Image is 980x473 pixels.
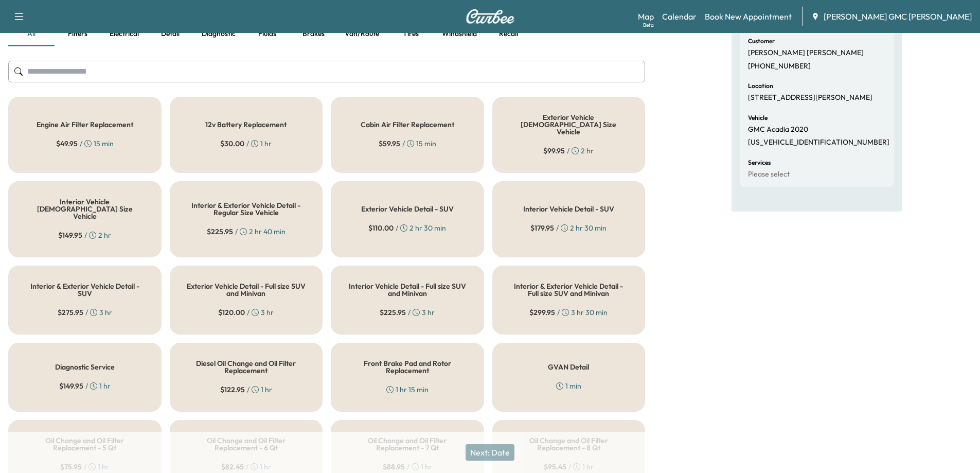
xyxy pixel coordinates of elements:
div: / 2 hr 30 min [368,223,446,233]
span: $ 122.95 [220,384,245,395]
p: Please select [748,170,790,179]
h5: GVAN Detail [548,363,589,371]
span: $ 275.95 [58,307,83,318]
div: 1 hr 15 min [386,384,429,395]
div: basic tabs example [8,22,645,46]
button: Windshield [434,22,485,46]
h5: Diesel Oil Change and Oil Filter Replacement [187,360,306,374]
span: [PERSON_NAME] GMC [PERSON_NAME] [824,10,972,23]
h6: Services [748,160,771,166]
span: $ 149.95 [59,381,83,391]
a: Calendar [662,10,697,23]
p: [US_VEHICLE_IDENTIFICATION_NUMBER] [748,138,889,147]
button: Electrical [101,22,147,46]
button: Recall [485,22,531,46]
h5: Exterior Vehicle [DEMOGRAPHIC_DATA] Size Vehicle [509,114,629,135]
div: / 3 hr [58,307,112,318]
span: $ 120.00 [218,307,245,318]
button: Tires [387,22,434,46]
div: / 1 hr [59,381,111,391]
span: $ 179.95 [530,223,554,233]
button: Diagnostic [193,22,244,46]
button: Brakes [290,22,336,46]
h5: Front Brake Pad and Rotor Replacement [348,360,467,374]
span: $ 225.95 [207,226,233,237]
span: $ 99.95 [543,146,565,156]
div: / 15 min [379,138,436,149]
button: Fluids [244,22,290,46]
div: / 2 hr 30 min [530,223,607,233]
span: $ 299.95 [529,307,555,318]
h5: Cabin Air Filter Replacement [361,121,454,128]
button: Filters [55,22,101,46]
p: [PHONE_NUMBER] [748,62,811,71]
span: $ 59.95 [379,138,400,149]
h5: Exterior Vehicle Detail - Full size SUV and Minivan [187,283,306,297]
span: $ 30.00 [220,138,244,149]
h5: Interior & Exterior Vehicle Detail - Regular Size Vehicle [187,202,306,216]
h5: Engine Air Filter Replacement [37,121,133,128]
h5: 12v Battery Replacement [205,121,287,128]
button: Detail [147,22,193,46]
h6: Location [748,83,773,89]
div: / 15 min [56,138,114,149]
a: MapBeta [638,10,654,23]
img: Curbee Logo [466,9,515,24]
span: $ 49.95 [56,138,78,149]
button: Van/route [336,22,387,46]
h5: Interior Vehicle Detail - Full size SUV and Minivan [348,283,467,297]
div: / 1 hr [220,138,272,149]
h5: Interior & Exterior Vehicle Detail - SUV [25,283,145,297]
h5: Exterior Vehicle Detail - SUV [361,205,454,213]
p: GMC Acadia 2020 [748,125,808,134]
h6: Customer [748,38,775,44]
span: $ 149.95 [58,230,82,240]
a: Book New Appointment [705,10,792,23]
h5: Diagnostic Service [55,363,115,371]
h6: Vehicle [748,115,768,121]
h5: Interior Vehicle Detail - SUV [523,205,614,213]
p: [STREET_ADDRESS][PERSON_NAME] [748,93,872,102]
span: $ 225.95 [380,307,406,318]
div: / 2 hr 40 min [207,226,286,237]
div: / 1 hr [220,384,272,395]
div: / 3 hr [380,307,435,318]
div: Beta [643,21,654,29]
h5: Interior & Exterior Vehicle Detail - Full size SUV and Minivan [509,283,629,297]
h5: Interior Vehicle [DEMOGRAPHIC_DATA] Size Vehicle [25,198,145,220]
div: / 3 hr 30 min [529,307,608,318]
span: $ 110.00 [368,223,394,233]
button: all [8,22,55,46]
div: 1 min [556,381,581,391]
p: [PERSON_NAME] [PERSON_NAME] [748,48,864,58]
div: / 2 hr [543,146,594,156]
div: / 2 hr [58,230,111,240]
div: / 3 hr [218,307,274,318]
